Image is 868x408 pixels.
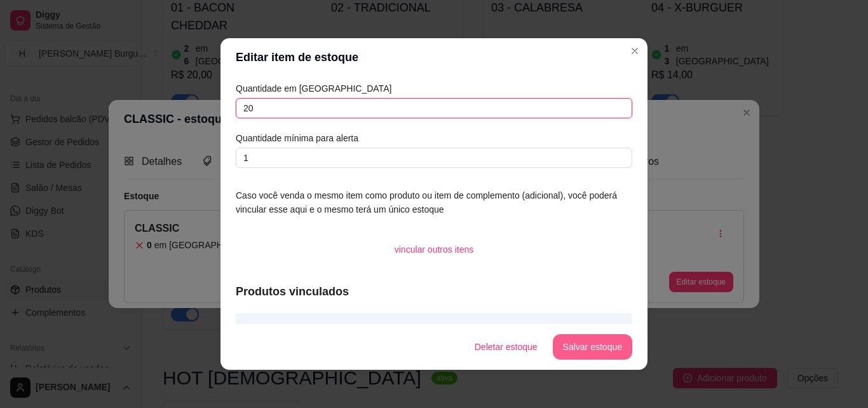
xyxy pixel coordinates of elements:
[236,81,632,95] article: Quantidade em [GEOGRAPHIC_DATA]
[553,334,632,360] button: Salvar estoque
[236,131,632,145] article: Quantidade mínima para alerta
[220,38,648,76] header: Editar item de estoque
[625,41,645,61] button: Close
[236,188,632,216] article: Caso você venda o mesmo item como produto ou item de complemento (adicional), você poderá vincula...
[236,283,632,300] article: Produtos vinculados
[465,334,548,360] button: Deletar estoque
[384,237,484,262] button: vincular outros itens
